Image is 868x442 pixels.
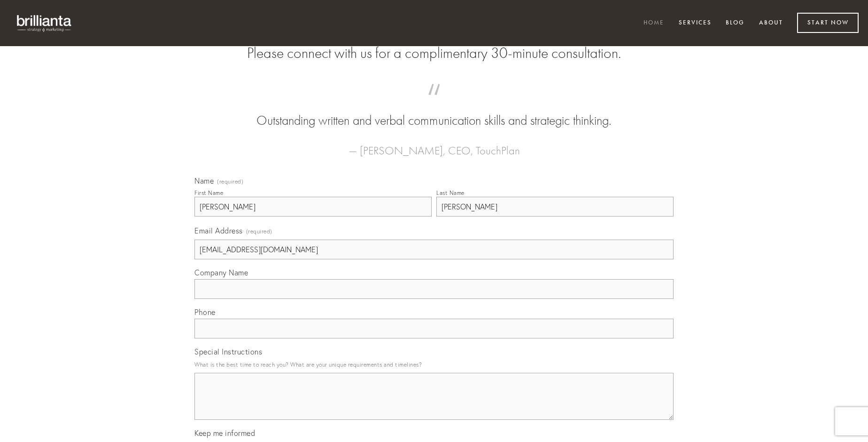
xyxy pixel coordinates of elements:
[436,189,465,196] div: Last Name
[209,93,659,112] span: “
[9,9,80,37] img: brillianta - research, strategy, marketing
[194,307,216,317] span: Phone
[637,16,670,31] a: Home
[246,225,272,238] span: (required)
[673,16,718,31] a: Services
[720,16,751,31] a: Blog
[194,347,262,356] span: Special Instructions
[194,268,248,277] span: Company Name
[797,13,859,33] a: Start Now
[194,189,223,196] div: First Name
[753,16,789,31] a: About
[194,226,243,235] span: Email Address
[209,130,659,160] figcaption: — [PERSON_NAME], CEO, TouchPlan
[194,428,255,438] span: Keep me informed
[194,358,674,371] p: What is the best time to reach you? What are your unique requirements and timelines?
[194,176,214,185] span: Name
[217,179,243,185] span: (required)
[194,44,674,62] h2: Please connect with us for a complimentary 30-minute consultation.
[209,93,659,130] blockquote: Outstanding written and verbal communication skills and strategic thinking.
